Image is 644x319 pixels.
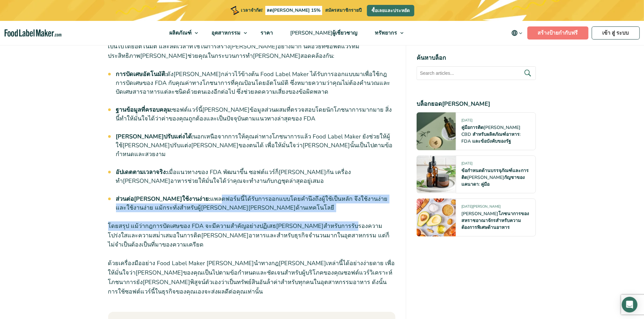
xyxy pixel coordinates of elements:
[116,168,167,176] strong: อัปเดตตามเวลาจริง:
[116,106,173,114] strong: ฐานข้อมูลที่ครอบคลุม:
[265,6,322,15] span: ลด[PERSON_NAME] 15%
[116,168,396,185] li: เมื่อแนวทางของ FDA พัฒนาขึ้น ซอฟต์แวร์ก็[PERSON_NAME]กัน เครื่องทํา[PERSON_NAME]อาหารช่วยให้มั่นใ...
[461,204,501,212] span: [DATE][PERSON_NAME]
[210,29,241,37] span: อุตสาหกรรม
[203,21,251,45] a: อุตสาหกรรม
[161,21,202,45] a: ผลิตภัณฑ์
[108,259,396,296] p: ด้วยเครื่องมืออย่าง Food Label Maker [PERSON_NAME]นําทางกฎ[PERSON_NAME]เหล่านี้ได้อย่างง่ายดาย เพ...
[622,297,637,312] div: Open Intercom Messenger
[116,105,396,123] li: ซอฟต์แวร์นี้[PERSON_NAME]ข้อมูลส่วนผสมที่ตรวจสอบโดยนักโภชนาการมากมาย สิ่งนี้ทําให้มั่นใจได้ว่าค่า...
[527,26,588,40] a: สร้างป้ายกํากับฟรี
[417,66,536,80] input: Search articles...
[116,70,167,78] strong: การปัดเศษอัตโนมัติ:
[116,133,193,140] strong: [PERSON_NAME]ปรับแต่งได้:
[461,167,529,187] a: ข้อกําหนดด้านบรรจุภัณฑ์และการติด[PERSON_NAME]กัญชาของแคนาดา: คู่มือ
[282,21,365,45] a: [PERSON_NAME]ผู้เชี่ยวชาญ
[373,29,398,37] span: ทรัพยากร
[259,29,274,37] span: ราคา
[461,161,472,168] span: [DATE]
[116,70,396,96] li: ดัง[PERSON_NAME]กล่าวไว้ข้างต้น Food Label Maker ได้รับการออกแบบมาเพื่อใช้กฎการปัดเศษของ FDA กับค...
[325,7,362,13] span: สมัครสมาชิกรายปี
[417,100,536,108] h4: บล็อกยอด[PERSON_NAME]
[461,118,472,125] span: [DATE]
[592,26,640,40] a: เข้า สู่ ระบบ
[116,195,396,212] li: แพลตฟอร์มนี้ได้รับการออกแบบโดยคํานึงถึงผู้ใช้เป็นหลัก จึงใช้งานง่ายและใช้งานง่าย แม้กระทั่งสําหรั...
[367,5,414,16] a: ซื้อเลยและประหยัด
[168,29,192,37] span: ผลิตภัณฑ์
[461,211,529,231] a: [PERSON_NAME]โภชนาการของสหราชอาณาจักรสําหรับความต้องการพิเศษด้านอาหาร
[116,195,210,203] strong: ส่วนต่อ[PERSON_NAME]ใช้งานง่าย:
[108,221,396,249] p: โดยสรุป แม้ว่ากฎการปัดเศษของ FDA จะมีความสําคัญอย่างปฏิเสธ[PERSON_NAME]สําหรับการรับรองความโปร่งใ...
[461,124,520,144] a: คู่มือการติด[PERSON_NAME] CBD สําหรับผลิตภัณฑ์อาหาร: FDA และข้อบังคับของรัฐ
[289,29,358,37] span: [PERSON_NAME]ผู้เชี่ยวชาญ
[252,21,280,45] a: ราคา
[417,54,536,62] h4: ค้นหาบล็อก
[367,21,407,45] a: ทรัพยากร
[241,7,262,13] span: เวลาจํากัด!
[116,132,396,159] li: นอกเหนือจากการให้คุณค่าทางโภชนาการแล้ว Food Label Maker ยังช่วยให้ผู้ใช้[PERSON_NAME]ปรับแต่ง[PER...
